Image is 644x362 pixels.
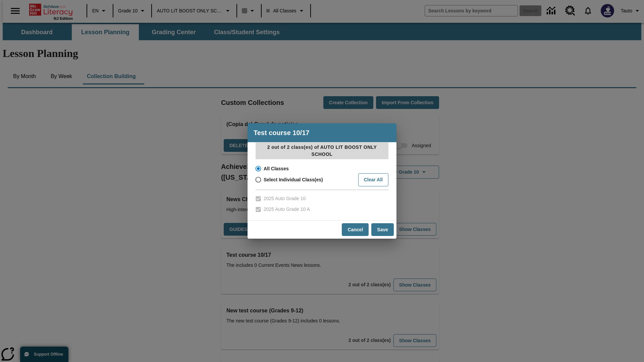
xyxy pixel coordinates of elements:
button: Cancel [342,223,369,236]
button: Save [371,223,394,236]
h4: Test course 10/17 [248,123,396,142]
button: Clear All [358,173,388,186]
span: 2025 Auto Grade 10 A [264,206,310,213]
p: 2 out of 2 class(es) of AUTO LIT BOOST ONLY SCHOOL [256,142,388,159]
span: All Classes [264,165,289,172]
span: Select Individual Class(es) [264,176,323,183]
span: 2025 Auto Grade 10 [264,195,306,202]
